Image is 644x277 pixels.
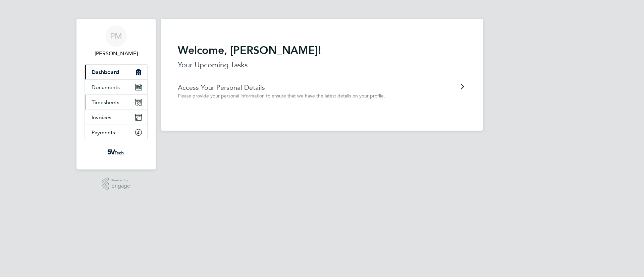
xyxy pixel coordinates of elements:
[110,32,122,41] span: PM
[76,19,156,169] nav: Main navigation
[92,99,119,106] span: Timesheets
[92,129,115,136] span: Payments
[85,95,147,110] a: Timesheets
[92,69,119,75] span: Dashboard
[92,114,111,121] span: Invoices
[85,80,147,94] a: Documents
[178,83,428,92] a: Access Your Personal Details
[85,147,148,157] a: Go to home page
[178,60,466,70] p: Your Upcoming Tasks
[85,50,148,58] span: Paul Mallard
[85,65,147,79] a: Dashboard
[85,125,147,140] a: Payments
[178,93,385,99] span: Please provide your personal information to ensure that we have the latest details on your profile.
[85,110,147,125] a: Invoices
[102,178,130,190] a: Powered byEngage
[92,84,120,90] span: Documents
[178,44,466,57] h2: Welcome, [PERSON_NAME]!
[111,178,130,183] span: Powered by
[111,183,130,189] span: Engage
[85,25,148,58] a: PM[PERSON_NAME]
[106,147,126,157] img: weare5values-logo-retina.png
